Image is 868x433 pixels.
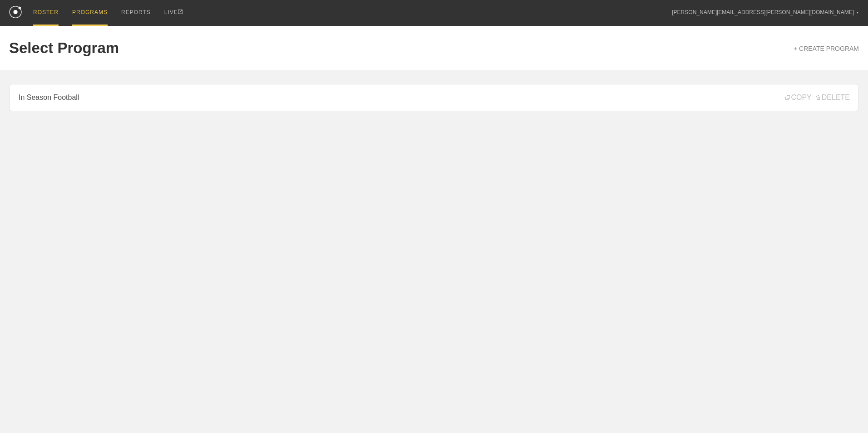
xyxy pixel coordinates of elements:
a: In Season Football [9,84,859,111]
a: + CREATE PROGRAM [794,45,859,52]
span: DELETE [816,93,850,102]
div: ▼ [856,10,859,15]
span: COPY [785,93,811,102]
img: logo [9,6,22,18]
iframe: Chat Widget [823,389,868,433]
